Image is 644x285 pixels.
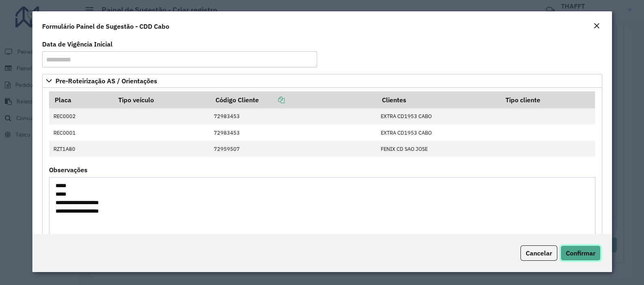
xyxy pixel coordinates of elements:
a: Pre-Roteirização AS / Orientações [42,74,602,88]
th: Placa [49,91,113,108]
td: EXTRA CD1953 CABO [376,108,500,125]
td: 72983453 [210,125,376,141]
th: Código Cliente [210,91,376,108]
th: Tipo cliente [500,91,595,108]
td: 72983453 [210,108,376,125]
td: REC0001 [49,125,113,141]
button: Cancelar [520,245,557,261]
td: REC0002 [49,108,113,125]
button: Confirmar [561,245,601,261]
td: EXTRA CD1953 CABO [376,125,500,141]
span: Pre-Roteirização AS / Orientações [55,78,157,84]
td: RZT1A80 [49,141,113,157]
div: Pre-Roteirização AS / Orientações [42,88,602,256]
button: Close [591,21,602,32]
th: Tipo veículo [113,91,210,108]
label: Observações [49,165,87,175]
th: Clientes [376,91,500,108]
em: Fechar [593,23,600,29]
label: Data de Vigência Inicial [42,39,113,49]
td: FENIX CD SAO JOSE [376,141,500,157]
h4: Formulário Painel de Sugestão - CDD Cabo [42,21,169,31]
span: Cancelar [526,249,552,257]
td: 72959507 [210,141,376,157]
a: Copiar [259,96,285,104]
span: Confirmar [566,249,595,257]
